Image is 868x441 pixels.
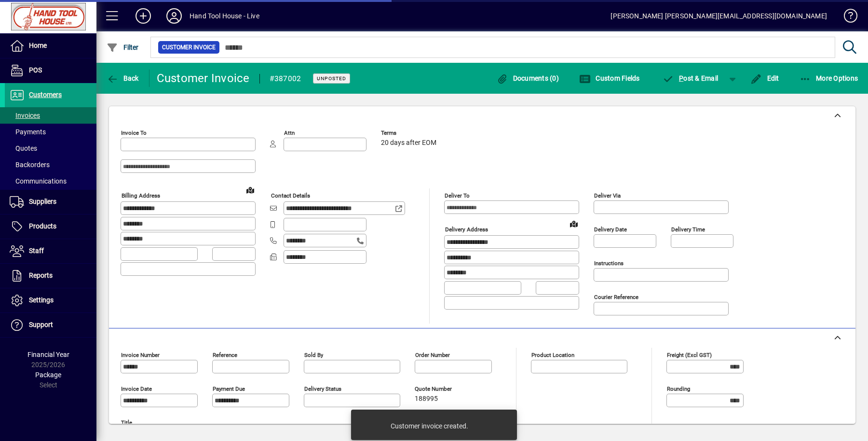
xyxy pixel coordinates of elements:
mat-label: Courier Reference [594,294,638,300]
mat-label: Delivery status [304,385,341,392]
span: ost & Email [663,74,719,82]
button: Post & Email [658,70,723,87]
button: Back [104,70,141,87]
a: Communications [5,173,96,189]
span: Terms [381,130,439,136]
a: Suppliers [5,190,96,214]
span: P [679,74,683,82]
span: Payments [10,128,46,136]
button: Custom Fields [577,70,642,87]
span: 20 days after EOM [381,139,436,147]
span: Filter [107,43,139,51]
mat-label: Rounding [667,385,690,392]
div: Customer invoice created. [391,421,468,431]
span: Unposted [317,75,346,82]
span: Financial Year [27,351,69,358]
mat-label: Invoice number [121,352,160,358]
span: Quotes [10,144,37,152]
span: Settings [29,296,54,304]
span: Package [35,371,61,379]
a: View on map [243,182,258,198]
button: Add [128,7,159,25]
mat-label: Invoice date [121,385,152,392]
app-page-header-button: Back [96,70,149,87]
a: Knowledge Base [837,2,856,33]
button: Documents (0) [494,70,561,87]
span: More Options [800,74,858,82]
button: Profile [159,7,190,25]
span: Invoices [10,112,40,119]
span: Backorders [10,161,50,169]
span: Communications [10,177,67,185]
mat-label: Freight (excl GST) [667,352,712,358]
a: Settings [5,288,96,313]
a: Staff [5,239,96,263]
a: POS [5,58,96,83]
a: Invoices [5,107,96,124]
a: Backorders [5,156,96,173]
button: Filter [104,39,141,56]
mat-label: Reference [213,352,237,358]
span: POS [29,66,42,74]
mat-label: Product location [531,352,574,358]
a: Support [5,313,96,337]
div: Customer Invoice [157,71,250,86]
span: Back [107,74,139,82]
mat-label: Deliver To [445,192,470,199]
span: Staff [29,247,44,255]
mat-label: Invoice To [121,129,147,136]
span: 188995 [415,395,438,403]
span: Documents (0) [496,74,559,82]
mat-label: Attn [284,129,295,136]
a: Reports [5,264,96,288]
mat-label: Deliver via [594,192,621,199]
mat-label: Order number [415,352,450,358]
div: #387002 [270,71,301,86]
mat-label: Title [121,419,132,426]
mat-label: Sold by [304,352,323,358]
div: [PERSON_NAME] [PERSON_NAME][EMAIL_ADDRESS][DOMAIN_NAME] [610,8,827,24]
div: Hand Tool House - Live [190,8,259,24]
a: Products [5,214,96,239]
span: Quote number [415,386,473,392]
span: Suppliers [29,198,56,205]
span: Products [29,222,56,230]
a: Payments [5,124,96,140]
span: Customers [29,91,62,99]
span: Support [29,321,53,328]
a: View on map [566,216,582,231]
span: Home [29,42,47,49]
mat-label: Delivery time [671,226,705,233]
button: Edit [748,70,782,87]
a: Quotes [5,140,96,156]
span: Reports [29,271,53,279]
button: More Options [797,70,861,87]
mat-label: Instructions [594,260,624,267]
span: Custom Fields [579,74,640,82]
span: Customer Invoice [162,43,216,52]
mat-label: Payment due [213,385,245,392]
span: Edit [750,74,779,82]
mat-label: Delivery date [594,226,627,233]
a: Home [5,34,96,58]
